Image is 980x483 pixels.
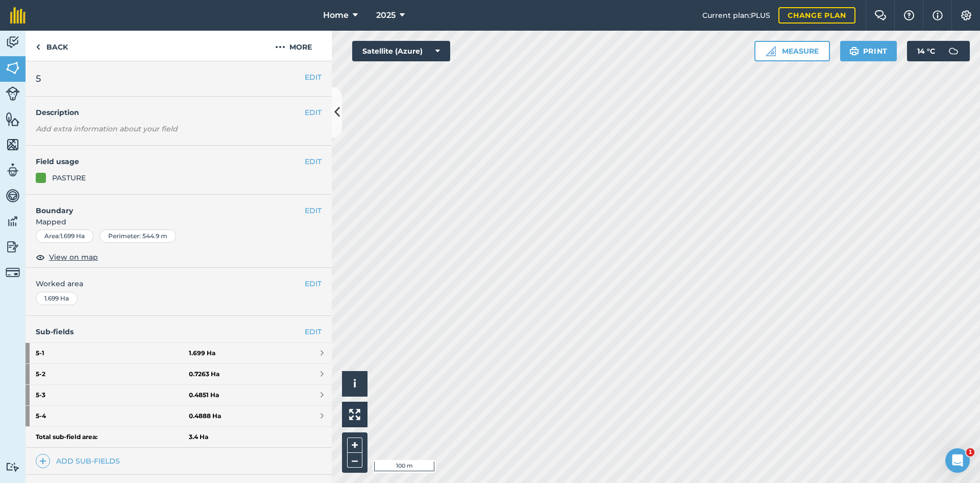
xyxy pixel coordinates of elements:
[352,41,450,61] button: Satellite (Azure)
[323,9,349,21] span: Home
[275,41,285,53] img: svg+xml;base64,PHN2ZyB4bWxucz0iaHR0cDovL3d3dy53My5vcmcvMjAwMC9zdmciIHdpZHRoPSIyMCIgaGVpZ2h0PSIyNC...
[305,107,322,118] button: EDIT
[376,9,396,21] span: 2025
[36,433,189,441] strong: Total sub-field area:
[36,343,189,363] strong: 5 - 1
[26,364,332,384] a: 5-20.7263 Ha
[6,163,20,178] img: svg+xml;base64,PD94bWwgdmVyc2lvbj0iMS4wIiBlbmNvZGluZz0idXRmLTgiPz4KPCEtLSBHZW5lcmF0b3I6IEFkb2JlIE...
[903,10,915,20] img: A question mark icon
[943,41,964,61] img: svg+xml;base64,PD94bWwgdmVyc2lvbj0iMS4wIiBlbmNvZGluZz0idXRmLTgiPz4KPCEtLSBHZW5lcmF0b3I6IEFkb2JlIE...
[874,10,887,20] img: Two speech bubbles overlapping with the left bubble in the forefront
[36,72,41,86] span: 5
[26,31,78,61] a: Back
[907,41,970,61] button: 14 °C
[6,214,20,229] img: svg+xml;base64,PD94bWwgdmVyc2lvbj0iMS4wIiBlbmNvZGluZz0idXRmLTgiPz4KPCEtLSBHZW5lcmF0b3I6IEFkb2JlIE...
[6,35,20,50] img: svg+xml;base64,PD94bWwgdmVyc2lvbj0iMS4wIiBlbmNvZGluZz0idXRmLTgiPz4KPCEtLSBHZW5lcmF0b3I6IEFkb2JlIE...
[36,292,78,305] div: 1.699 Ha
[36,364,189,384] strong: 5 - 2
[39,455,46,467] img: svg+xml;base64,PHN2ZyB4bWxucz0iaHR0cDovL3d3dy53My5vcmcvMjAwMC9zdmciIHdpZHRoPSIxNCIgaGVpZ2h0PSIyNC...
[36,278,322,289] span: Worked area
[766,46,776,56] img: Ruler icon
[6,60,20,76] img: svg+xml;base64,PHN2ZyB4bWxucz0iaHR0cDovL3d3dy53My5vcmcvMjAwMC9zdmciIHdpZHRoPSI1NiIgaGVpZ2h0PSI2MC...
[26,216,332,227] span: Mapped
[49,251,98,263] span: View on map
[778,7,855,24] a: Change plan
[26,343,332,363] a: 5-11.699 Ha
[189,370,219,378] strong: 0.7263 Ha
[305,72,322,83] button: EDIT
[347,438,362,453] button: +
[36,406,189,426] strong: 5 - 4
[6,265,20,280] img: svg+xml;base64,PD94bWwgdmVyc2lvbj0iMS4wIiBlbmNvZGluZz0idXRmLTgiPz4KPCEtLSBHZW5lcmF0b3I6IEFkb2JlIE...
[849,45,859,57] img: svg+xml;base64,PHN2ZyB4bWxucz0iaHR0cDovL3d3dy53My5vcmcvMjAwMC9zdmciIHdpZHRoPSIxOSIgaGVpZ2h0PSIyNC...
[36,41,40,53] img: svg+xml;base64,PHN2ZyB4bWxucz0iaHR0cDovL3d3dy53My5vcmcvMjAwMC9zdmciIHdpZHRoPSI5IiBoZWlnaHQ9IjI0Ii...
[26,385,332,405] a: 5-30.4851 Ha
[702,10,770,21] span: Current plan : PLUS
[26,326,332,337] h4: Sub-fields
[6,86,20,101] img: svg+xml;base64,PD94bWwgdmVyc2lvbj0iMS4wIiBlbmNvZGluZz0idXRmLTgiPz4KPCEtLSBHZW5lcmF0b3I6IEFkb2JlIE...
[6,137,20,152] img: svg+xml;base64,PHN2ZyB4bWxucz0iaHR0cDovL3d3dy53My5vcmcvMjAwMC9zdmciIHdpZHRoPSI1NiIgaGVpZ2h0PSI2MC...
[189,412,221,420] strong: 0.4888 Ha
[36,156,305,167] h4: Field usage
[36,385,189,405] strong: 5 - 3
[917,41,935,61] span: 14 ° C
[36,107,322,118] h4: Description
[840,41,897,61] button: Print
[6,111,20,127] img: svg+xml;base64,PHN2ZyB4bWxucz0iaHR0cDovL3d3dy53My5vcmcvMjAwMC9zdmciIHdpZHRoPSI1NiIgaGVpZ2h0PSI2MC...
[305,278,322,289] button: EDIT
[10,7,26,24] img: fieldmargin Logo
[347,453,362,468] button: –
[189,391,219,399] strong: 0.4851 Ha
[26,195,305,216] h4: Boundary
[349,409,360,420] img: Four arrows, one pointing top left, one top right, one bottom right and the last bottom left
[945,448,970,473] iframe: Intercom live chat
[353,377,356,390] span: i
[754,41,830,61] button: Measure
[36,251,98,263] button: View on map
[342,371,367,397] button: i
[6,462,20,472] img: svg+xml;base64,PD94bWwgdmVyc2lvbj0iMS4wIiBlbmNvZGluZz0idXRmLTgiPz4KPCEtLSBHZW5lcmF0b3I6IEFkb2JlIE...
[26,406,332,426] a: 5-40.4888 Ha
[305,205,322,216] button: EDIT
[36,454,124,468] a: Add sub-fields
[52,172,86,183] div: PASTURE
[100,229,176,243] div: Perimeter : 544.9 m
[305,156,322,167] button: EDIT
[255,31,332,61] button: More
[933,9,943,21] img: svg+xml;base64,PHN2ZyB4bWxucz0iaHR0cDovL3d3dy53My5vcmcvMjAwMC9zdmciIHdpZHRoPSIxNyIgaGVpZ2h0PSIxNy...
[36,229,93,243] div: Area : 1.699 Ha
[6,239,20,255] img: svg+xml;base64,PD94bWwgdmVyc2lvbj0iMS4wIiBlbmNvZGluZz0idXRmLTgiPz4KPCEtLSBHZW5lcmF0b3I6IEFkb2JlIE...
[189,433,208,441] strong: 3.4 Ha
[36,124,178,133] em: Add extra information about your field
[305,326,322,337] a: EDIT
[189,349,215,357] strong: 1.699 Ha
[966,448,974,456] span: 1
[36,251,45,263] img: svg+xml;base64,PHN2ZyB4bWxucz0iaHR0cDovL3d3dy53My5vcmcvMjAwMC9zdmciIHdpZHRoPSIxOCIgaGVpZ2h0PSIyNC...
[6,188,20,203] img: svg+xml;base64,PD94bWwgdmVyc2lvbj0iMS4wIiBlbmNvZGluZz0idXRmLTgiPz4KPCEtLSBHZW5lcmF0b3I6IEFkb2JlIE...
[960,10,972,20] img: A cog icon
